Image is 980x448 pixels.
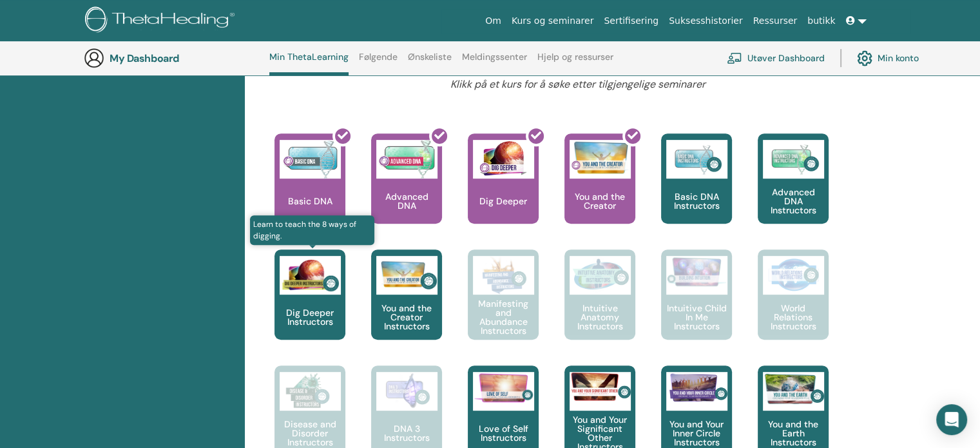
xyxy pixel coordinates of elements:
[661,133,732,249] a: Basic DNA Instructors Basic DNA Instructors
[371,249,442,365] a: You and the Creator Instructors You and the Creator Instructors
[570,140,631,175] img: You and the Creator
[758,420,829,447] p: You and the Earth Instructors
[110,52,238,64] h3: My Dashboard
[250,215,374,245] span: Learn to teach the 8 ways of digging.
[758,304,829,331] p: World Relations Instructors
[274,308,345,326] p: Dig Deeper Instructors
[666,140,727,179] img: Basic DNA Instructors
[371,304,442,331] p: You and the Creator Instructors
[599,9,664,33] a: Sertifisering
[758,249,829,365] a: World Relations Instructors World Relations Instructors
[274,420,345,447] p: Disease and Disorder Instructors
[468,133,539,249] a: Dig Deeper Dig Deeper
[274,133,345,249] a: Basic DNA Basic DNA
[473,256,534,295] img: Manifesting and Abundance Instructors
[564,133,635,249] a: You and the Creator You and the Creator
[376,256,437,295] img: You and the Creator Instructors
[748,9,803,33] a: Ressurser
[661,304,732,331] p: Intuitive Child In Me Instructors
[468,249,539,365] a: Manifesting and Abundance Instructors Manifesting and Abundance Instructors
[664,9,748,33] a: Suksesshistorier
[802,9,840,33] a: butikk
[474,197,532,206] p: Dig Deeper
[371,133,442,249] a: Advanced DNA Advanced DNA
[857,47,872,69] img: cog.svg
[763,256,824,295] img: World Relations Instructors
[564,249,635,365] a: Intuitive Anatomy Instructors Intuitive Anatomy Instructors
[376,140,437,179] img: Advanced DNA
[506,9,599,33] a: Kurs og seminarer
[564,304,635,331] p: Intuitive Anatomy Instructors
[763,372,824,405] img: You and the Earth Instructors
[570,372,631,401] img: You and Your Significant Other Instructors
[570,256,631,295] img: Intuitive Anatomy Instructors
[84,48,104,68] img: generic-user-icon.jpg
[280,140,341,179] img: Basic DNA
[359,52,398,72] a: Følgende
[758,133,829,249] a: Advanced DNA Instructors Advanced DNA Instructors
[280,256,341,295] img: Dig Deeper Instructors
[408,52,452,72] a: Ønskeliste
[322,77,834,92] p: Klikk på et kurs for å søke etter tilgjengelige seminarer
[480,9,506,33] a: Om
[758,188,829,215] p: Advanced DNA Instructors
[473,140,534,179] img: Dig Deeper
[936,404,967,435] div: Open Intercom Messenger
[371,192,442,210] p: Advanced DNA
[468,424,539,442] p: Love of Self Instructors
[564,192,635,210] p: You and the Creator
[537,52,613,72] a: Hjelp og ressurser
[462,52,527,72] a: Meldingssenter
[763,140,824,179] img: Advanced DNA Instructors
[280,372,341,411] img: Disease and Disorder Instructors
[857,44,919,72] a: Min konto
[727,44,825,72] a: Utøver Dashboard
[269,52,349,75] a: Min ThetaLearning
[274,249,345,365] a: Learn to teach the 8 ways of digging. Dig Deeper Instructors Dig Deeper Instructors
[666,372,727,403] img: You and Your Inner Circle Instructors
[661,249,732,365] a: Intuitive Child In Me Instructors Intuitive Child In Me Instructors
[727,52,742,64] img: chalkboard-teacher.svg
[661,420,732,447] p: You and Your Inner Circle Instructors
[661,192,732,210] p: Basic DNA Instructors
[376,372,437,411] img: DNA 3 Instructors
[85,6,239,35] img: logo.png
[371,424,442,442] p: DNA 3 Instructors
[473,372,534,404] img: Love of Self Instructors
[666,256,727,287] img: Intuitive Child In Me Instructors
[468,299,539,335] p: Manifesting and Abundance Instructors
